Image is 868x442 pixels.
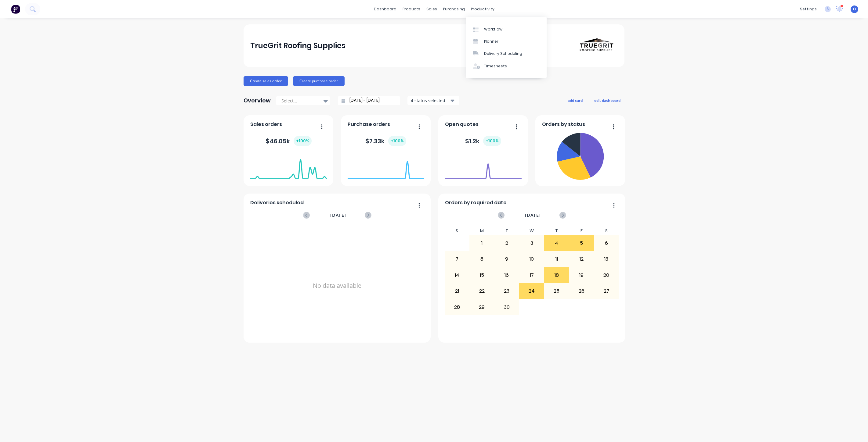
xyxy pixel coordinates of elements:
div: 8 [470,251,494,267]
div: Timesheets [484,63,507,69]
div: 22 [470,283,494,299]
div: 30 [495,299,519,315]
div: 9 [495,251,519,267]
div: S [594,226,619,235]
img: Factory [11,5,20,14]
div: 14 [445,268,469,283]
div: F [569,226,594,235]
a: dashboard [371,5,400,14]
button: Create sales order [244,76,288,86]
div: M [469,226,494,235]
div: Planner [484,39,498,44]
span: [DATE] [330,212,346,219]
div: 5 [569,236,594,251]
div: 15 [470,268,494,283]
div: 26 [569,283,594,299]
div: $ 1.2k [465,136,501,146]
div: + 100 % [294,136,312,146]
span: Purchase orders [348,121,390,128]
div: 29 [470,299,494,315]
div: Delivery Scheduling [484,51,522,56]
div: S [445,226,470,235]
div: W [519,226,544,235]
div: $ 7.33k [365,136,406,146]
span: Open quotes [445,121,479,128]
div: sales [423,5,440,14]
div: 13 [594,251,619,267]
div: 4 [544,236,569,251]
div: productivity [468,5,497,14]
div: 11 [544,251,569,267]
div: 6 [594,236,619,251]
div: T [544,226,569,235]
div: 1 [470,236,494,251]
div: 4 status selected [411,97,449,104]
a: Delivery Scheduling [466,48,547,60]
div: T [494,226,519,235]
button: 4 status selected [407,96,459,105]
div: 25 [544,283,569,299]
a: Workflow [466,23,547,35]
div: 21 [445,283,469,299]
img: TrueGrit Roofing Supplies [575,24,618,67]
div: TrueGrit Roofing Supplies [250,40,345,52]
div: 17 [519,268,544,283]
div: 18 [544,268,569,283]
div: settings [797,5,820,14]
div: 10 [519,251,544,267]
div: Workflow [484,27,502,32]
div: + 100 % [483,136,501,146]
span: O [853,6,856,12]
div: Overview [244,94,271,107]
div: purchasing [440,5,468,14]
div: 7 [445,251,469,267]
span: [DATE] [525,212,541,219]
button: edit dashboard [590,96,624,104]
div: $ 46.05k [266,136,312,146]
div: 20 [594,268,619,283]
div: 3 [519,236,544,251]
div: 24 [519,283,544,299]
div: 28 [445,299,469,315]
span: Orders by status [542,121,585,128]
a: Planner [466,35,547,48]
div: No data available [250,226,424,345]
button: add card [564,96,587,104]
div: 19 [569,268,594,283]
button: Create purchase order [293,76,345,86]
div: 2 [495,236,519,251]
div: + 100 % [388,136,406,146]
span: Sales orders [250,121,282,128]
div: 12 [569,251,594,267]
div: 23 [495,283,519,299]
div: products [400,5,423,14]
div: 16 [495,268,519,283]
a: Timesheets [466,60,547,72]
div: 27 [594,283,619,299]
